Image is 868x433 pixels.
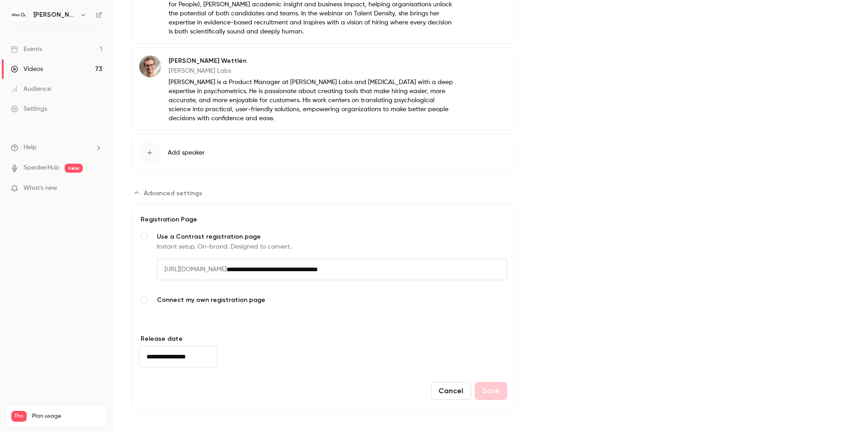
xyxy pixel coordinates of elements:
iframe: Noticeable Trigger [91,184,102,193]
label: Release date [139,334,217,344]
span: Advanced settings [144,188,202,198]
span: Use a Contrast registration page [157,232,507,241]
div: Instant setup. On-brand. Designed to convert. [157,242,507,251]
div: Registration Page [139,215,507,224]
img: Alva Labs [11,8,26,22]
a: SpeakerHub [24,163,59,173]
span: Pro [11,411,27,422]
span: Help [24,143,37,152]
span: new [65,164,83,173]
p: [PERSON_NAME] Wettlén [169,56,456,66]
span: Add speaker [168,148,205,157]
p: [PERSON_NAME] Labs [169,66,456,75]
span: Connect my own registration page [157,296,507,305]
div: Events [11,45,42,54]
img: Ludvig Wettlén [139,56,161,77]
span: Plan usage [32,413,102,420]
div: Audience [11,85,51,94]
input: Use a Contrast registration pageInstant setup. On-brand. Designed to convert.[URL][DOMAIN_NAME] [226,259,507,280]
button: Cancel [431,382,471,400]
div: Settings [11,104,47,113]
button: Add speaker [131,134,515,171]
section: Advanced settings [131,186,515,411]
span: What's new [24,184,57,193]
button: Advanced settings [131,186,208,200]
div: Videos [11,65,43,74]
li: help-dropdown-opener [11,143,102,152]
h6: [PERSON_NAME] Labs [33,10,76,19]
span: [URL][DOMAIN_NAME] [157,259,226,280]
div: Ludvig Wettlén[PERSON_NAME] Wettlén[PERSON_NAME] Labs[PERSON_NAME] is a Product Manager at [PERSO... [131,47,515,131]
p: [PERSON_NAME] is a Product Manager at [PERSON_NAME] Labs and [MEDICAL_DATA] with a deep expertise... [169,78,456,123]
